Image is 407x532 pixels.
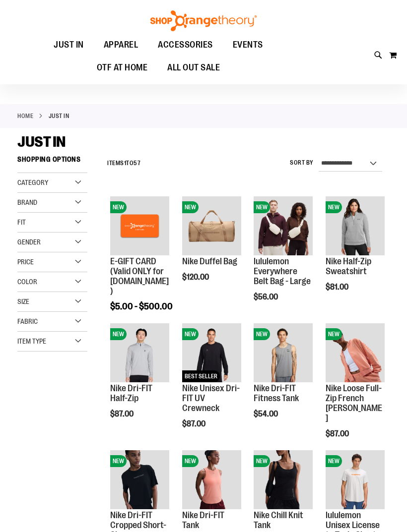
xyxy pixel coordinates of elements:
span: Gender [17,238,41,246]
a: E-GIFT CARD (Valid ONLY for [DOMAIN_NAME]) [110,256,169,296]
a: Nike Half-Zip SweatshirtNEW [326,196,385,257]
div: product [249,191,318,326]
span: $56.00 [254,293,279,301]
div: product [321,191,390,316]
a: lululemon Everywhere Belt Bag - Large [254,256,311,286]
span: APPAREL [104,34,138,56]
div: product [249,318,318,443]
strong: Shopping Options [17,151,87,173]
div: product [177,191,246,307]
span: $87.00 [182,419,207,428]
a: Nike Dri-FIT TankNEW [182,450,241,511]
a: Nike Dri-FIT Fitness TankNEW [254,323,313,384]
a: lululemon Unisex License to Train Short SleeveNEW [326,450,385,511]
span: JUST IN [54,34,84,56]
div: product [177,318,246,453]
label: Sort By [290,159,314,167]
img: Nike Duffel Bag [182,196,241,255]
img: Nike Dri-FIT Cropped Short-Sleeve [110,450,169,509]
a: Nike Half-Zip Sweatshirt [326,256,371,276]
span: JUST IN [17,133,66,150]
span: $87.00 [110,410,135,418]
span: Brand [17,198,37,206]
span: $87.00 [326,429,350,438]
span: $81.00 [326,283,350,292]
span: NEW [254,201,270,213]
span: Item Type [17,337,46,345]
span: NEW [110,201,127,213]
img: Nike Unisex Dri-FIT UV Crewneck [182,323,241,382]
span: 57 [134,160,140,167]
span: Fabric [17,317,38,325]
span: ACCESSORIES [158,34,213,56]
span: $5.00 - $500.00 [110,301,173,311]
a: Nike Unisex Dri-FIT UV CrewneckNEWBEST SELLER [182,323,241,384]
img: Nike Dri-FIT Tank [182,450,241,509]
img: Nike Chill Knit Tank [254,450,313,509]
strong: JUST IN [49,112,69,120]
img: Shop Orangetheory [149,10,258,31]
a: lululemon Everywhere Belt Bag - LargeNEW [254,196,313,257]
span: NEW [110,455,127,467]
img: Nike Loose Full-Zip French Terry Hoodie [326,323,385,382]
a: Nike Unisex Dri-FIT UV Crewneck [182,383,240,413]
span: OTF AT HOME [97,57,148,79]
a: Nike Dri-FIT Half-Zip [110,383,152,403]
img: E-GIFT CARD (Valid ONLY for ShopOrangetheory.com) [110,196,169,255]
div: product [321,318,390,463]
a: Nike Dri-FIT Tank [182,510,224,530]
img: Nike Half-Zip Sweatshirt [326,196,385,255]
span: $120.00 [182,273,210,282]
span: Color [17,278,37,286]
h2: Items to [107,156,140,171]
img: lululemon Unisex License to Train Short Sleeve [326,450,385,509]
a: Nike Loose Full-Zip French [PERSON_NAME] [326,383,382,422]
span: Category [17,178,48,186]
div: product [105,191,174,336]
a: Nike Loose Full-Zip French Terry HoodieNEW [326,323,385,384]
span: BEST SELLER [182,370,220,382]
img: lululemon Everywhere Belt Bag - Large [254,196,313,255]
a: Nike Duffel Bag [182,256,237,266]
div: product [105,318,174,443]
a: Nike Chill Knit TankNEW [254,450,313,511]
span: NEW [326,455,342,467]
a: Nike Dri-FIT Half-ZipNEW [110,323,169,384]
a: E-GIFT CARD (Valid ONLY for ShopOrangetheory.com)NEW [110,196,169,257]
span: NEW [254,328,270,340]
span: EVENTS [233,34,263,56]
span: NEW [254,455,270,467]
span: NEW [110,328,127,340]
span: Price [17,258,34,266]
a: Home [17,112,33,120]
span: 1 [124,160,127,167]
img: Nike Dri-FIT Half-Zip [110,323,169,382]
span: $54.00 [254,410,279,418]
a: Nike Duffel BagNEW [182,196,241,257]
span: NEW [182,455,199,467]
a: Nike Dri-FIT Cropped Short-SleeveNEW [110,450,169,511]
img: Nike Dri-FIT Fitness Tank [254,323,313,382]
a: Nike Dri-FIT Fitness Tank [254,383,299,403]
span: Fit [17,218,26,226]
a: Nike Chill Knit Tank [254,510,303,530]
span: ALL OUT SALE [167,57,220,79]
span: NEW [326,328,342,340]
span: NEW [326,201,342,213]
span: NEW [182,328,199,340]
span: NEW [182,201,199,213]
span: Size [17,297,29,305]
